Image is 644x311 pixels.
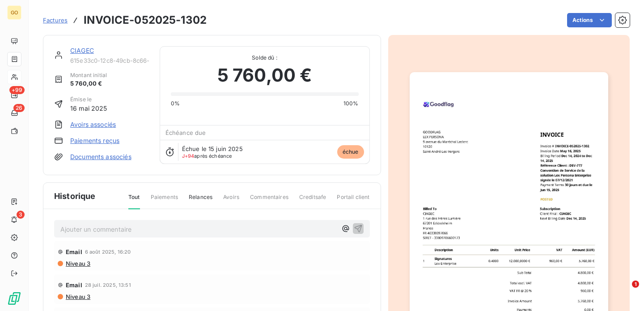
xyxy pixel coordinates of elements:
div: GO [7,5,21,20]
span: Historique [54,190,96,202]
span: Solde dû : [171,54,359,62]
span: J+94 [182,153,195,159]
span: 615e33c0-12c8-49cb-8c66-bbd4a27f1016 [70,57,149,64]
span: Tout [128,193,140,209]
span: 16 mai 2025 [70,104,107,113]
span: Émise le [70,95,107,104]
span: 28 juil. 2025, 13:51 [85,282,131,288]
span: 100% [343,99,359,108]
span: 1 [632,281,639,288]
span: +99 [9,86,25,94]
span: Email [66,248,82,255]
span: Relances [189,193,212,208]
span: 26 [13,104,25,112]
span: Échue le 15 juin 2025 [182,145,243,152]
span: Commentaires [250,193,288,208]
img: Logo LeanPay [7,291,21,306]
button: Actions [567,13,612,27]
span: Avoirs [223,193,239,208]
span: Creditsafe [299,193,326,208]
iframe: Intercom live chat [614,281,635,302]
h3: INVOICE-052025-1302 [84,12,207,28]
span: 6 août 2025, 16:20 [85,249,131,255]
span: Email [66,281,82,289]
span: Factures [43,17,68,24]
span: échue [337,145,364,159]
a: CIAGEC [70,47,94,54]
span: Montant initial [70,71,107,79]
span: Niveau 3 [65,260,90,267]
span: 3 [17,211,25,219]
span: 5 760,00 € [70,79,107,88]
a: Paiements reçus [70,136,119,145]
span: Échéance due [165,129,206,136]
span: 5 760,00 € [217,62,312,89]
span: 0% [171,99,180,108]
a: Documents associés [70,152,131,161]
span: Paiements [151,193,178,208]
span: après échéance [182,153,232,159]
a: Factures [43,16,68,25]
span: Portail client [337,193,369,208]
span: Niveau 3 [65,293,90,300]
a: Avoirs associés [70,120,116,129]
